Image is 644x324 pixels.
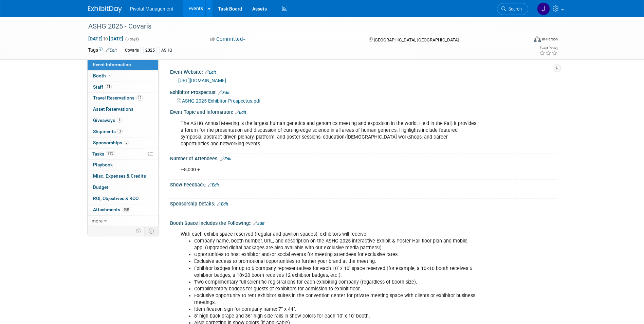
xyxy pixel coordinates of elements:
[88,93,158,104] a: Travel Reservations12
[208,36,248,43] button: Committed
[93,173,146,179] span: Misc. Expenses & Credits
[506,6,522,12] span: Search
[178,78,226,83] a: [URL][DOMAIN_NAME]
[170,67,556,76] div: Event Website:
[88,115,158,126] a: Giveaways1
[88,216,158,227] a: more
[88,6,122,13] img: ExhibitDay
[86,20,518,33] div: ASHG 2025 - Covaris
[194,313,478,320] li: 8’ high back drape and 36” high side rails in show colors for each 10’ x 10’ booth.
[176,163,482,177] div: ~8,000 +
[177,98,261,104] a: ASHG-2025-Exhibitor-Prospectus.pdf
[194,286,478,292] li: Complimentary badges for guests of exhibitors for admission to exhibit floor.
[88,193,158,204] a: ROI, Objectives & ROO
[170,107,556,116] div: Event Topic and Information:
[93,140,129,145] span: Sponsorships
[105,84,112,89] span: 24
[194,279,478,286] li: Two complimentary full scientific registrations for each exhibiting company (regardless of booth ...
[534,36,541,42] img: Format-Inperson.png
[194,258,478,265] li: Exclusive access to promotional opportunities to further your brand at the meeting.
[109,74,112,77] i: Booth reservation complete
[194,265,478,279] li: Exhibitor badges for up to 6 company representatives for each 10′ x 10′ space reserved (for examp...
[88,171,158,182] a: Misc. Expenses & Credits
[88,36,124,42] span: [DATE] [DATE]
[182,98,261,104] span: ASHG-2025-Exhibitor-Prospectus.pdf
[542,37,558,42] div: In-Person
[92,151,115,157] span: Tasks
[218,90,229,95] a: Edit
[93,129,123,134] span: Shipments
[217,202,228,206] a: Edit
[93,73,114,78] span: Booth
[176,117,482,151] div: The ASHG Annual Meeting is the largest human genetics and genomics meeting and exposition in the ...
[497,3,528,15] a: Search
[133,227,145,235] td: Personalize Event Tab Strip
[143,47,157,54] div: 2025
[220,157,232,161] a: Edit
[88,59,158,70] a: Event Information
[93,196,139,201] span: ROI, Objectives & ROO
[103,36,109,41] span: to
[130,6,173,12] span: Pivotal Management
[537,2,550,15] img: Jessica Gatton
[93,95,143,101] span: Travel Reservations
[144,227,158,235] td: Toggle Event Tabs
[88,126,158,137] a: Shipments3
[170,87,556,96] div: Exhibitor Prospectus:
[170,218,556,227] div: Booth Space Includes the Following::
[205,70,216,75] a: Edit
[88,149,158,160] a: Tasks81%
[88,204,158,215] a: Attachments108
[123,47,141,54] div: Covaris
[170,154,556,162] div: Number of Attendees:
[88,47,117,54] td: Tags
[93,118,122,123] span: Giveaways
[122,207,130,212] span: 108
[93,162,113,167] span: Playbook
[88,182,158,193] a: Budget
[88,82,158,93] a: Staff24
[88,138,158,148] a: Sponsorships5
[117,129,123,134] span: 3
[194,238,478,251] li: Company name, booth number, URL, and description on the ASHG 2025 interactive Exhibit & Poster Ha...
[194,292,478,306] li: Exclusive opportunity to rent exhibitor suites in the convention center for private meeting space...
[93,84,112,90] span: Staff
[235,110,246,115] a: Edit
[92,218,103,223] span: more
[253,221,264,226] a: Edit
[88,71,158,82] a: Booth
[106,151,115,156] span: 81%
[88,160,158,170] a: Playbook
[93,184,108,190] span: Budget
[136,95,143,101] span: 12
[93,106,133,112] span: Asset Reservations
[93,207,130,212] span: Attachments
[93,62,131,67] span: Event Information
[124,140,129,145] span: 5
[194,251,478,258] li: Opportunities to host exhibitor and/or social events for meeting attendees for exclusive rates.
[88,104,158,115] a: Asset Reservations
[374,37,459,42] span: [GEOGRAPHIC_DATA], [GEOGRAPHIC_DATA]
[106,48,117,53] a: Edit
[170,180,556,188] div: Show Feedback:
[125,37,139,41] span: (3 days)
[539,47,557,50] div: Event Rating
[208,183,219,187] a: Edit
[170,199,556,208] div: Sponsorship Details:
[488,35,558,46] div: Event Format
[159,47,174,54] div: ASHG
[117,118,122,123] span: 1
[194,306,478,313] li: Identification sign for company name: 7” x 44”.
